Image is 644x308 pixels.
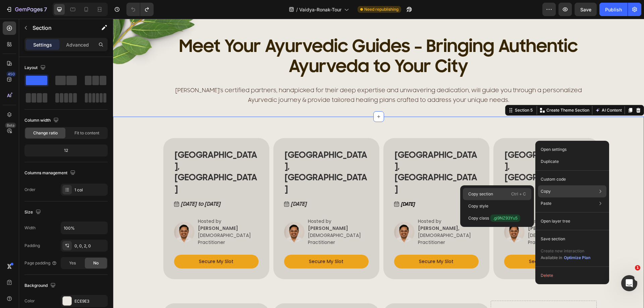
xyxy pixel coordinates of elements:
strong: [DATE] [288,182,302,188]
iframe: Design area [113,19,644,308]
div: Publish [605,6,622,13]
div: 12 [26,146,106,155]
span: 1 [635,265,640,270]
p: Section [33,24,88,32]
button: 7 [3,3,50,16]
strong: [PERSON_NAME] [195,206,235,213]
div: Optimize Plan [564,255,590,261]
a: Secure My Slot [391,236,476,250]
button: Save [575,3,597,16]
strong: [PERSON_NAME] [415,206,455,213]
span: No [93,260,99,266]
button: <p>May 22, 2025</p> [171,181,195,190]
span: Yes [69,260,76,266]
p: Hosted by [305,199,365,206]
p: Copy style [468,203,488,209]
span: Vaidya-Ronak-Tour [299,6,341,13]
div: Beta [5,123,16,128]
a: Secure My Slot [281,236,366,250]
h2: [GEOGRAPHIC_DATA], [GEOGRAPHIC_DATA] [281,130,366,177]
iframe: Intercom live chat [621,275,637,291]
button: Delete [538,269,606,282]
p: [DATE] [398,181,415,190]
h2: [GEOGRAPHIC_DATA], [GEOGRAPHIC_DATA] [171,130,256,177]
div: Column width [24,116,60,125]
button: Optimize Plan [563,254,591,261]
strong: [PERSON_NAME], [305,206,346,213]
p: Create new interaction [541,248,591,254]
div: 450 [6,71,16,77]
span: Fit to content [74,130,99,136]
span: Change ratio [33,130,58,136]
p: [DEMOGRAPHIC_DATA] Practitioner [305,213,365,227]
input: Auto [61,222,107,234]
span: / [296,6,298,13]
img: gempages_522458741719696139-f1712872-3f6f-4ddb-b3d8-00e187d5083b.png [171,203,192,224]
p: Secure My Slot [196,239,230,247]
p: Create Theme Section [433,88,476,95]
div: 0, 0, 2, 0 [74,243,106,249]
p: Hosted by [415,199,475,206]
span: Available in [541,255,562,260]
button: <p>May 24 2025</p> [391,181,415,190]
span: Save [580,7,591,12]
div: Undo/Redo [126,3,154,16]
h2: [GEOGRAPHIC_DATA], [GEOGRAPHIC_DATA] [391,130,476,177]
div: Padding [24,243,40,249]
img: gempages_522458741719696139-f1712872-3f6f-4ddb-b3d8-00e187d5083b.png [391,203,412,224]
span: Need republishing [364,6,398,12]
p: [DATE] [178,181,195,190]
span: .gi9NZ93Yu5 [490,214,520,222]
p: [DEMOGRAPHIC_DATA] Practitioner [415,213,475,227]
p: Settings [33,41,52,48]
p: Advanced [66,41,89,48]
div: Background [24,281,57,290]
button: Publish [599,3,628,16]
p: Hosted by [195,199,255,206]
p: Ctrl + C [511,191,526,197]
div: Size [24,208,42,217]
p: Paste [541,200,551,206]
p: Save section [541,236,565,242]
p: Copy class [468,214,520,222]
p: Secure My Slot [306,239,340,247]
div: Page padding [24,260,57,266]
p: 7 [44,5,47,13]
p: Copy section [468,191,493,197]
button: AI Content [481,87,510,96]
div: 1 col [74,187,106,193]
p: Open layer tree [541,218,570,224]
a: Secure My Slot [171,236,256,250]
div: Columns management [24,169,77,178]
div: Width [24,225,36,231]
div: Layout [24,63,47,72]
button: <p><span style="background-color:transparent;color:#000000;font-size:11pt;"><strong>May 23, 2025<... [281,181,303,190]
div: Section 5 [400,88,421,95]
p: Duplicate [541,159,559,165]
img: gempages_522458741719696139-f1712872-3f6f-4ddb-b3d8-00e187d5083b.png [281,203,302,224]
div: ECE9E3 [74,298,106,304]
p: Copy [541,188,551,194]
div: Order [24,187,36,193]
div: Color [24,298,35,304]
p: Open settings [541,146,567,152]
p: Secure My Slot [416,239,450,247]
p: Custom code [541,176,566,182]
p: [DEMOGRAPHIC_DATA] Practitioner [195,213,255,227]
